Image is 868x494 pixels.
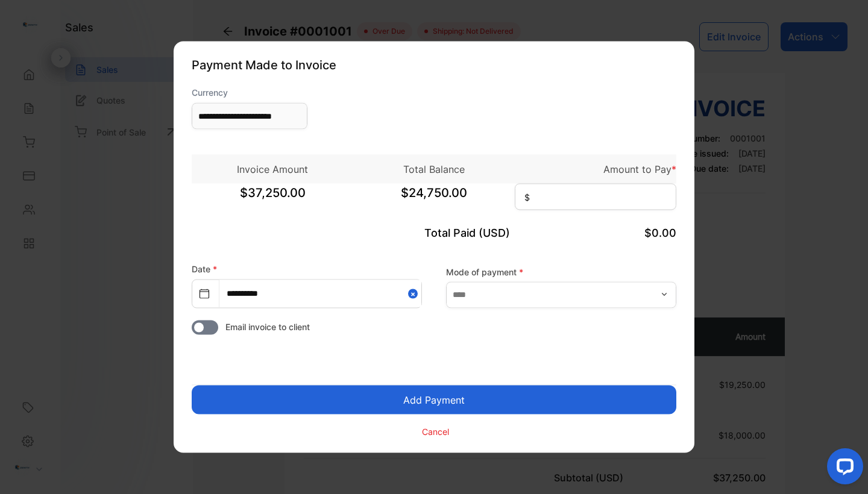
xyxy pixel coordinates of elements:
p: Total Paid (USD) [353,225,515,241]
label: Date [192,264,217,274]
label: Mode of payment [446,265,676,278]
p: Amount to Pay [515,162,676,177]
p: Total Balance [353,162,515,177]
iframe: LiveChat chat widget [817,443,868,494]
p: Invoice Amount [192,162,353,177]
span: $24,750.00 [353,184,515,214]
span: Email invoice to client [225,320,310,333]
span: $0.00 [644,227,676,239]
p: Cancel [422,425,449,437]
button: Close [408,280,421,307]
p: Payment Made to Invoice [192,56,676,74]
label: Currency [192,86,307,99]
span: $37,250.00 [192,184,353,214]
button: Add Payment [192,386,676,414]
span: $ [524,191,530,204]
